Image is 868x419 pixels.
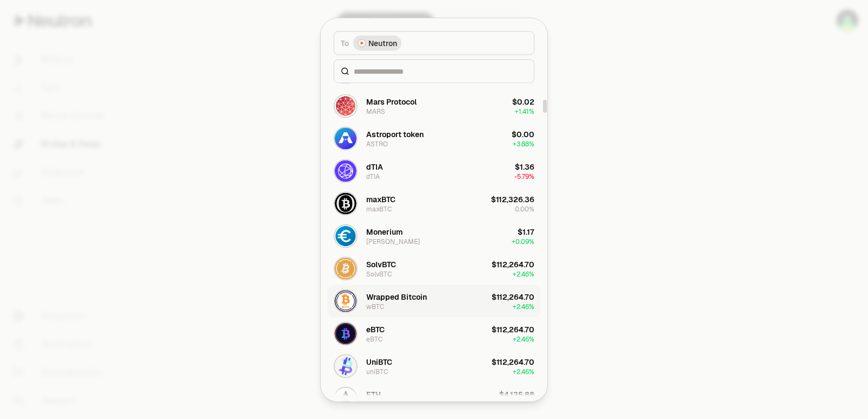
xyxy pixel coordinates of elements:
[335,192,356,214] img: maxBTC Logo
[335,127,356,149] img: ASTRO Logo
[512,96,534,107] div: $0.02
[327,350,541,382] button: uniBTC LogoUniBTCuniBTC$112,264.70+2.46%
[335,160,356,182] img: dTIA Logo
[327,89,541,122] button: MARS LogoMars ProtocolMARS$0.02+1.41%
[366,194,395,204] div: maxBTC
[366,356,392,367] div: UniBTC
[513,302,534,311] span: + 2.46%
[518,226,534,237] div: $1.17
[334,31,534,55] button: ToNeutron LogoNeutron
[327,154,541,187] button: dTIA LogodTIAdTIA$1.36-5.79%
[327,382,541,415] button: ETH LogoETHETH$4,135.88+3.15%
[366,96,417,107] div: Mars Protocol
[335,257,356,279] img: SolvBTC Logo
[327,285,541,317] button: wBTC LogoWrapped BitcoinwBTC$112,264.70+2.46%
[335,95,356,117] img: MARS Logo
[368,37,397,48] span: Neutron
[366,334,382,343] div: eBTC
[366,237,420,246] div: [PERSON_NAME]
[512,128,534,139] div: $0.00
[335,290,356,312] img: wBTC Logo
[513,367,534,376] span: + 2.46%
[366,128,424,139] div: Astroport token
[515,204,534,213] span: 0.00%
[514,172,534,181] span: -5.79%
[366,161,383,172] div: dTIA
[366,324,385,334] div: eBTC
[366,226,403,237] div: Monerium
[366,107,385,115] div: MARS
[335,355,356,377] img: uniBTC Logo
[492,259,534,269] div: $112,264.70
[327,187,541,220] button: maxBTC LogomaxBTCmaxBTC$112,326.360.00%
[327,122,541,154] button: ASTRO LogoAstroport tokenASTRO$0.00+3.88%
[366,389,381,399] div: ETH
[335,225,356,247] img: EURe Logo
[327,220,541,252] button: EURe LogoMonerium[PERSON_NAME]$1.17+0.09%
[491,194,534,204] div: $112,326.36
[515,161,534,172] div: $1.36
[512,237,534,246] span: + 0.09%
[513,269,534,278] span: + 2.46%
[335,388,356,409] img: ETH Logo
[341,37,349,48] span: To
[366,302,384,311] div: wBTC
[327,252,541,285] button: SolvBTC LogoSolvBTCSolvBTC$112,264.70+2.46%
[359,40,365,46] img: Neutron Logo
[327,317,541,350] button: eBTC LogoeBTCeBTC$112,264.70+2.46%
[335,323,356,344] img: eBTC Logo
[499,389,534,399] div: $4,135.88
[492,356,534,367] div: $112,264.70
[492,324,534,334] div: $112,264.70
[492,291,534,302] div: $112,264.70
[366,172,380,181] div: dTIA
[366,399,379,408] div: ETH
[366,367,388,376] div: uniBTC
[513,334,534,343] span: + 2.46%
[366,204,392,213] div: maxBTC
[366,139,388,148] div: ASTRO
[366,269,392,278] div: SolvBTC
[366,259,396,269] div: SolvBTC
[513,139,534,148] span: + 3.88%
[514,399,534,408] span: + 3.15%
[515,107,534,115] span: + 1.41%
[366,291,427,302] div: Wrapped Bitcoin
